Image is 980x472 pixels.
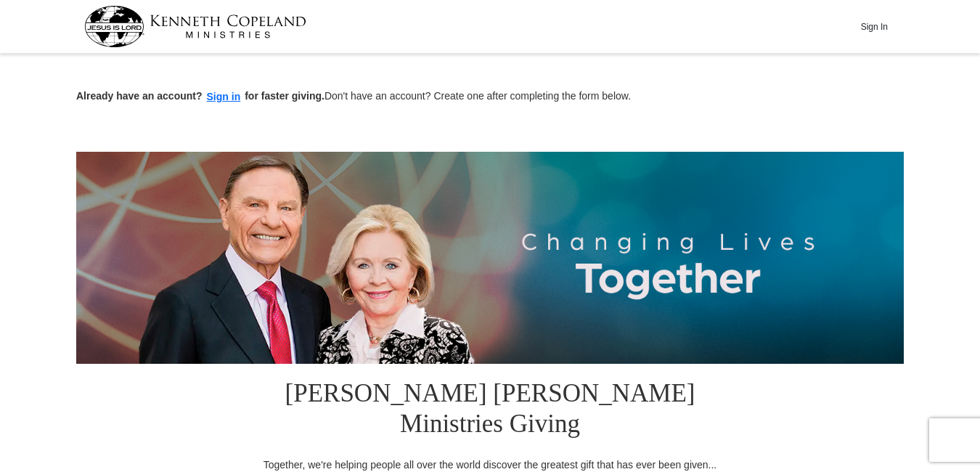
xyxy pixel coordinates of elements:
[76,90,324,102] strong: Already have an account? for faster giving.
[852,15,896,38] button: Sign In
[203,89,245,105] button: Sign in
[76,89,904,105] p: Don't have an account? Create one after completing the form below.
[84,6,306,47] img: kcm-header-logo.svg
[254,364,726,457] h1: [PERSON_NAME] [PERSON_NAME] Ministries Giving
